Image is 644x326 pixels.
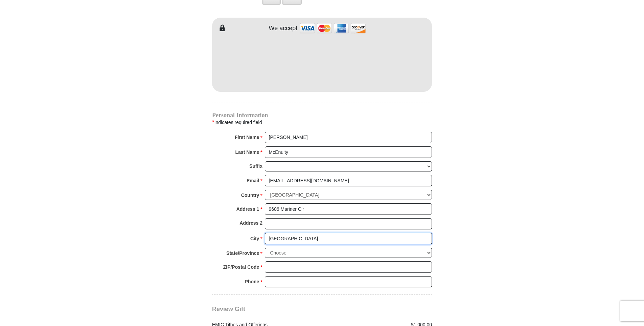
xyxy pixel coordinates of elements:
img: credit cards accepted [299,21,367,36]
strong: Address 2 [239,218,262,228]
h4: We accept [269,25,298,32]
strong: City [250,234,259,243]
strong: Phone [245,277,259,286]
strong: Last Name [235,147,259,157]
strong: Address 1 [236,204,259,214]
strong: State/Province [226,248,259,258]
strong: Email [247,176,259,185]
div: Indicates required field [212,118,432,127]
strong: First Name [235,133,259,142]
strong: Suffix [249,161,262,171]
span: Review Gift [212,306,245,312]
strong: ZIP/Postal Code [223,262,259,272]
h4: Personal Information [212,113,432,118]
strong: Country [241,190,259,200]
